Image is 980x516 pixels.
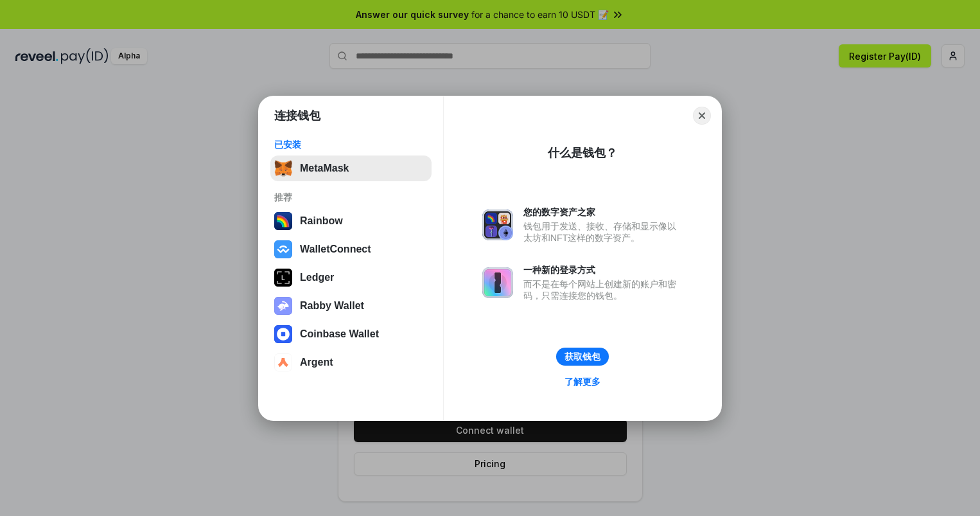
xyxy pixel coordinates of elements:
img: svg+xml,%3Csvg%20width%3D%2228%22%20height%3D%2228%22%20viewBox%3D%220%200%2028%2028%22%20fill%3D... [274,353,292,371]
div: 推荐 [274,191,428,203]
button: Rainbow [270,208,432,234]
img: svg+xml,%3Csvg%20xmlns%3D%22http%3A%2F%2Fwww.w3.org%2F2000%2Fsvg%22%20fill%3D%22none%22%20viewBox... [482,209,513,240]
button: Close [693,107,711,125]
img: svg+xml,%3Csvg%20xmlns%3D%22http%3A%2F%2Fwww.w3.org%2F2000%2Fsvg%22%20fill%3D%22none%22%20viewBox... [274,297,292,315]
div: WalletConnect [300,244,371,255]
a: 了解更多 [557,373,608,390]
div: 获取钱包 [564,351,600,362]
div: MetaMask [300,163,349,174]
button: Ledger [270,265,432,290]
img: svg+xml,%3Csvg%20width%3D%22120%22%20height%3D%22120%22%20viewBox%3D%220%200%20120%20120%22%20fil... [274,212,292,230]
div: 已安装 [274,139,428,150]
img: svg+xml,%3Csvg%20fill%3D%22none%22%20height%3D%2233%22%20viewBox%3D%220%200%2035%2033%22%20width%... [274,159,292,177]
div: Rainbow [300,215,343,227]
img: svg+xml,%3Csvg%20width%3D%2228%22%20height%3D%2228%22%20viewBox%3D%220%200%2028%2028%22%20fill%3D... [274,325,292,343]
button: MetaMask [270,156,432,181]
button: Rabby Wallet [270,293,432,319]
img: svg+xml,%3Csvg%20xmlns%3D%22http%3A%2F%2Fwww.w3.org%2F2000%2Fsvg%22%20width%3D%2228%22%20height%3... [274,269,292,287]
button: WalletConnect [270,236,432,262]
h1: 连接钱包 [274,108,320,123]
button: Coinbase Wallet [270,321,432,347]
div: Rabby Wallet [300,300,364,312]
div: 而不是在每个网站上创建新的账户和密码，只需连接您的钱包。 [523,278,683,301]
button: 获取钱包 [556,348,609,366]
button: Argent [270,350,432,375]
div: Ledger [300,272,334,283]
div: Argent [300,357,333,368]
div: Coinbase Wallet [300,328,379,340]
div: 您的数字资产之家 [523,206,683,218]
div: 什么是钱包？ [548,145,617,161]
img: svg+xml,%3Csvg%20xmlns%3D%22http%3A%2F%2Fwww.w3.org%2F2000%2Fsvg%22%20fill%3D%22none%22%20viewBox... [482,267,513,298]
img: svg+xml,%3Csvg%20width%3D%2228%22%20height%3D%2228%22%20viewBox%3D%220%200%2028%2028%22%20fill%3D... [274,240,292,258]
div: 了解更多 [564,376,600,387]
div: 一种新的登录方式 [523,264,683,276]
div: 钱包用于发送、接收、存储和显示像以太坊和NFT这样的数字资产。 [523,220,683,244]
